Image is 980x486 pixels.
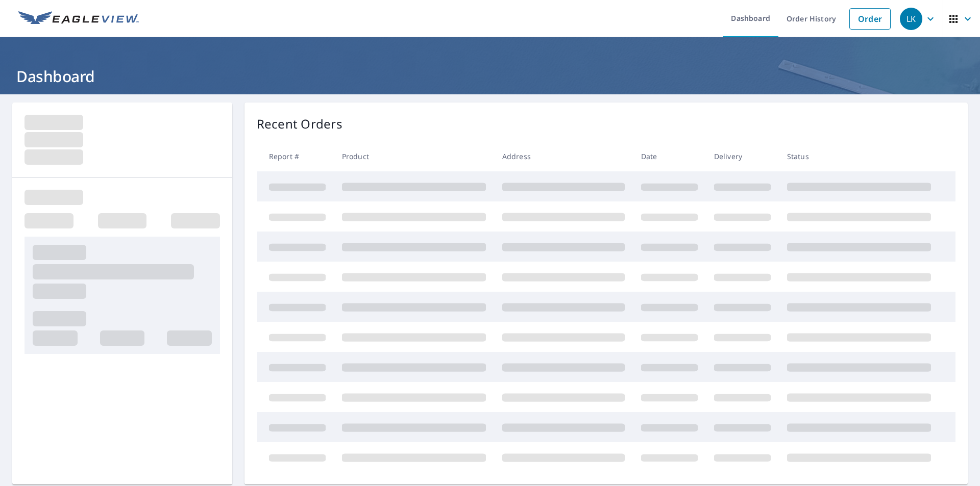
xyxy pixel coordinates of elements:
p: Recent Orders [257,115,342,133]
div: LK [900,8,922,30]
th: Address [494,141,633,171]
th: Delivery [706,141,779,171]
a: Order [849,8,891,30]
th: Status [779,141,939,171]
th: Date [633,141,706,171]
th: Product [334,141,494,171]
h1: Dashboard [12,66,968,87]
img: EV Logo [18,11,139,27]
th: Report # [257,141,334,171]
